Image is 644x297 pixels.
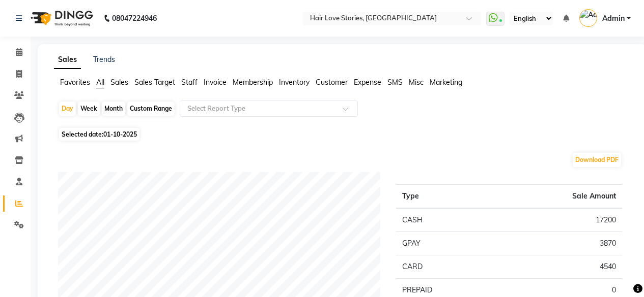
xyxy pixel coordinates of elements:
[396,255,493,279] td: CARD
[112,4,157,32] b: 08047224946
[493,185,622,209] th: Sale Amount
[493,208,622,232] td: 17200
[493,255,622,279] td: 4540
[59,102,76,116] div: Day
[110,78,128,87] span: Sales
[54,51,81,69] a: Sales
[233,78,273,87] span: Membership
[127,102,175,116] div: Custom Range
[602,13,625,24] span: Admin
[396,208,493,232] td: CASH
[493,232,622,255] td: 3870
[26,4,96,32] img: logo
[387,78,403,87] span: SMS
[181,78,198,87] span: Staff
[78,102,100,116] div: Week
[103,130,137,138] span: 01-10-2025
[396,232,493,255] td: GPAY
[279,78,310,87] span: Inventory
[409,78,424,87] span: Misc
[102,102,125,116] div: Month
[316,78,348,87] span: Customer
[573,153,621,167] button: Download PDF
[204,78,227,87] span: Invoice
[430,78,462,87] span: Marketing
[59,128,139,141] span: Selected date:
[134,78,175,87] span: Sales Target
[96,78,104,87] span: All
[579,9,597,27] img: Admin
[354,78,381,87] span: Expense
[60,78,90,87] span: Favorites
[396,185,493,209] th: Type
[93,55,115,64] a: Trends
